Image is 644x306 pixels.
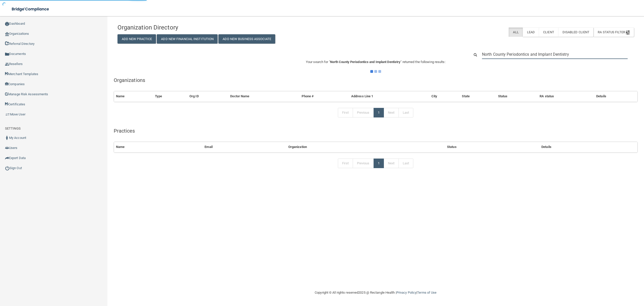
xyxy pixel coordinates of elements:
th: Name [114,142,203,152]
img: ic_user_dark.df1a06c3.png [5,136,9,140]
a: Next [384,159,399,168]
a: Last [398,108,413,117]
a: First [338,159,353,168]
th: Status [445,142,539,152]
th: Org ID [187,91,228,102]
img: bridge_compliance_login_screen.278c3ca4.svg [8,4,54,14]
th: City [429,91,460,102]
img: ic_dashboard_dark.d01f4a41.png [5,22,9,26]
a: Privacy Policy [396,291,416,294]
img: icon-users.e205127d.png [5,146,9,150]
a: First [338,108,353,117]
th: Email [203,142,286,152]
img: icon-export.b9366987.png [5,156,9,160]
span: North County Periodontics and Implant Dentistry [330,60,401,64]
label: Disabled Client [558,27,594,37]
label: All [509,27,522,37]
button: Add New Business Associate [218,34,275,44]
th: Address Line 1 [349,91,429,102]
p: Your search for " " returned the following results: [114,59,638,65]
label: Lead [523,27,539,37]
label: Client [539,27,558,37]
a: Next [384,108,399,117]
a: Previous [353,159,374,168]
img: icon-documents.8dae5593.png [5,52,9,56]
img: ajax-loader.4d491dd7.gif [370,70,381,73]
th: Doctor Name [228,91,300,102]
th: Organization [286,142,445,152]
h5: Practices [114,128,638,134]
th: Name [114,91,153,102]
a: 1 [374,159,384,168]
th: Details [594,91,637,102]
th: Status [496,91,538,102]
a: 1 [374,108,384,117]
button: Add New Practice [117,34,156,44]
th: State [460,91,496,102]
h5: Organizations [114,77,638,83]
img: ic_reseller.de258add.png [5,62,9,66]
label: SETTINGS [5,126,21,132]
th: RA status [538,91,594,102]
span: RA Status Filter [598,30,630,34]
a: Terms of Use [417,291,436,294]
th: Phone # [300,91,349,102]
div: Copyright © All rights reserved 2025 @ Rectangle Health | | [284,285,467,301]
h4: Organization Directory [117,24,285,31]
th: Type [153,91,187,102]
a: Last [398,159,413,168]
button: Add New Financial Institution [157,34,218,44]
img: briefcase.64adab9b.png [5,112,10,117]
input: Search [482,50,628,59]
img: organization-icon.f8decf85.png [5,32,9,36]
img: icon-filter@2x.21656d0b.png [626,30,630,35]
a: Previous [353,108,374,117]
img: ic_power_dark.7ecde6b1.png [5,166,10,170]
th: Details [539,142,637,152]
